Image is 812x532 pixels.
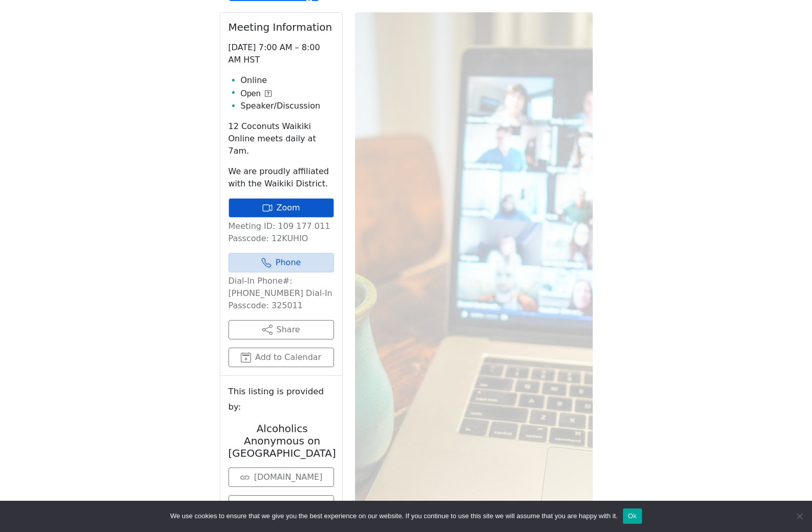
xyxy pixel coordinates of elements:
[228,467,334,487] a: [DOMAIN_NAME]
[170,511,617,521] span: We use cookies to ensure that we give you the best experience on our website. If you continue to ...
[228,320,334,339] button: Share
[228,41,334,66] p: [DATE] 7:00 AM – 8:00 AM HST
[228,220,334,245] p: Meeting ID: 109 177 011 Passcode: 12KUHIO
[623,508,642,524] button: Ok
[228,384,334,414] small: This listing is provided by:
[228,198,334,218] a: Zoom
[241,88,261,100] span: Open
[228,348,334,367] button: Add to Calendar
[241,100,334,112] li: Speaker/Discussion
[228,21,334,33] h2: Meeting Information
[228,253,334,272] a: Phone
[241,74,334,87] li: Online
[794,511,804,521] span: No
[228,165,334,190] p: We are proudly affiliated with the Waikiki District.
[241,88,272,100] button: Open
[228,422,336,459] h2: Alcoholics Anonymous on [GEOGRAPHIC_DATA]
[228,120,334,157] p: 12 Coconuts Waikiki Online meets daily at 7am.
[228,275,334,312] p: Dial-In Phone#: [PHONE_NUMBER] Dial-In Passcode: 325011
[228,495,334,515] a: Update Meeting Info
